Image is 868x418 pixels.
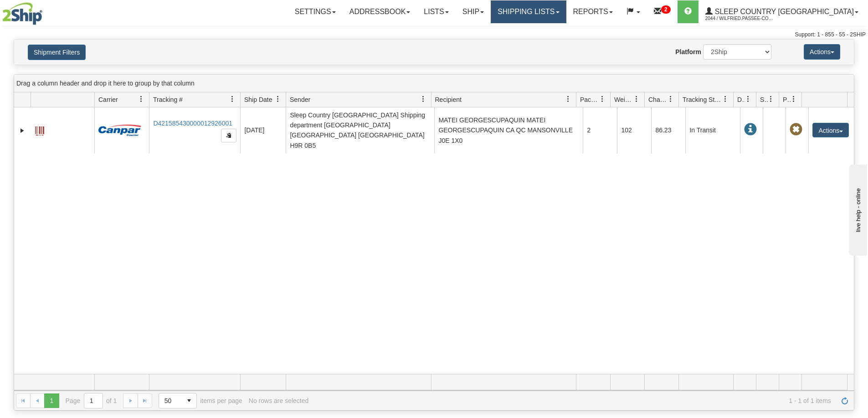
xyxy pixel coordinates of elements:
a: Sender filter column settings [416,91,431,107]
span: Page of 1 [66,393,117,408]
span: Page 1 [44,393,59,408]
span: Packages [580,95,599,104]
button: Actions [804,44,840,60]
span: Charge [648,95,668,104]
span: Pickup Status [783,95,791,104]
span: Page sizes drop down [159,393,197,408]
button: Actions [812,123,849,137]
a: Recipient filter column settings [560,91,576,107]
div: live help - online [7,8,84,15]
a: Pickup Status filter column settings [786,91,801,107]
a: Label [35,122,44,137]
a: Shipping lists [491,0,566,23]
span: Recipient [435,95,462,104]
span: items per page [159,393,242,408]
a: Tracking Status filter column settings [718,91,733,107]
span: In Transit [744,123,757,136]
a: Charge filter column settings [663,91,678,107]
span: 50 [164,396,176,405]
a: Settings [288,0,343,23]
td: MATEI GEORGESCUPAQUIN MATEI GEORGESCUPAQUIN CA QC MANSONVILLE J0E 1X0 [434,107,583,153]
td: In Transit [685,107,740,153]
a: Ship [456,0,491,23]
img: logo2044.jpg [2,2,42,25]
span: Shipment Issues [760,95,768,104]
a: Packages filter column settings [595,91,610,107]
span: Carrier [98,95,118,104]
a: Refresh [837,393,852,408]
img: 14 - Canpar [98,125,141,136]
a: Lists [417,0,455,23]
span: Ship Date [244,95,272,104]
iframe: chat widget [847,162,867,255]
td: [DATE] [240,107,286,153]
input: Page 1 [84,393,103,408]
div: No rows are selected [249,397,309,404]
a: Sleep Country [GEOGRAPHIC_DATA] 2044 / Wilfried.Passee-Coutrin [699,0,865,23]
a: Shipment Issues filter column settings [763,91,779,107]
td: 102 [617,107,651,153]
a: 2 [647,0,678,23]
span: select [182,393,196,408]
a: Tracking # filter column settings [225,91,240,107]
span: Sleep Country [GEOGRAPHIC_DATA] [713,8,854,15]
span: Tracking # [153,95,183,104]
a: D421585430000012926001 [153,120,232,127]
a: Carrier filter column settings [134,91,149,107]
span: 1 - 1 of 1 items [315,397,831,404]
div: grid grouping header [14,75,854,92]
div: Support: 1 - 855 - 55 - 2SHIP [2,31,866,39]
td: Sleep Country [GEOGRAPHIC_DATA] Shipping department [GEOGRAPHIC_DATA] [GEOGRAPHIC_DATA] [GEOGRAPH... [286,107,434,153]
a: Expand [18,126,27,135]
span: Weight [614,95,633,104]
button: Shipment Filters [28,45,86,60]
td: 2 [583,107,617,153]
a: Weight filter column settings [629,91,644,107]
span: Sender [290,95,310,104]
td: 86.23 [651,107,685,153]
span: Pickup Not Assigned [790,123,802,136]
span: 2044 / Wilfried.Passee-Coutrin [705,14,774,23]
a: Delivery Status filter column settings [740,91,756,107]
a: Ship Date filter column settings [270,91,286,107]
button: Copy to clipboard [221,129,236,142]
sup: 2 [661,5,671,14]
label: Platform [675,47,701,56]
a: Reports [566,0,620,23]
a: Addressbook [343,0,417,23]
span: Delivery Status [737,95,745,104]
span: Tracking Status [683,95,722,104]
